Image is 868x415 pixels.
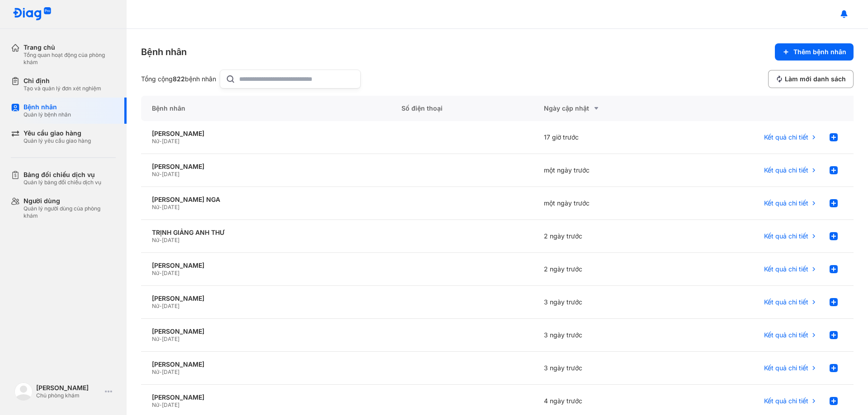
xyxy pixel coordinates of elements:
span: Thêm bệnh nhân [793,48,846,56]
span: - [159,401,162,408]
div: 3 ngày trước [533,352,675,385]
span: Kết quả chi tiết [764,331,808,339]
div: một ngày trước [533,154,675,187]
img: logo [14,382,33,401]
span: [DATE] [162,368,179,375]
div: Quản lý bảng đối chiếu dịch vụ [24,179,101,186]
span: Nữ [152,303,159,309]
span: - [159,237,162,243]
div: Quản lý người dùng của phòng khám [24,205,116,219]
span: [DATE] [162,138,179,145]
span: [DATE] [162,204,179,210]
span: Kết quả chi tiết [764,397,808,405]
span: Nữ [152,270,159,276]
span: Kết quả chi tiết [764,166,808,174]
span: Nữ [152,138,159,145]
span: Kết quả chi tiết [764,199,808,207]
div: [PERSON_NAME] [152,261,380,270]
div: một ngày trước [533,187,675,220]
div: Bệnh nhân [24,103,71,111]
span: - [159,368,162,375]
span: Kết quả chi tiết [764,232,808,240]
div: Quản lý yêu cầu giao hàng [24,137,91,145]
span: - [159,270,162,276]
span: [DATE] [162,270,179,276]
div: Ngày cập nhật [544,103,665,114]
span: [DATE] [162,303,179,309]
div: 2 ngày trước [533,220,675,253]
span: - [159,303,162,309]
span: Nữ [152,204,159,210]
img: logo [13,7,52,21]
div: [PERSON_NAME] [152,327,380,336]
button: Làm mới danh sách [768,70,854,88]
div: Tổng cộng bệnh nhân [141,75,216,83]
div: 3 ngày trước [533,286,675,319]
span: Kết quả chi tiết [764,364,808,372]
div: Người dùng [24,197,116,205]
div: TRỊNH GIẢNG ANH THƯ [152,228,380,237]
span: Kết quả chi tiết [764,133,808,141]
span: Nữ [152,368,159,375]
button: Thêm bệnh nhân [775,43,854,61]
span: Nữ [152,401,159,408]
span: Nữ [152,336,159,342]
div: Tạo và quản lý đơn xét nghiệm [24,85,101,92]
span: [DATE] [162,401,179,408]
span: Kết quả chi tiết [764,298,808,306]
div: Chủ phòng khám [36,392,101,399]
div: [PERSON_NAME] [152,360,380,368]
span: Kết quả chi tiết [764,265,808,273]
span: Làm mới danh sách [785,75,846,83]
span: Nữ [152,237,159,243]
div: Số điện thoại [391,96,533,121]
div: 2 ngày trước [533,253,675,286]
span: 822 [173,75,185,83]
div: Trang chủ [24,43,116,51]
span: - [159,138,162,145]
span: - [159,204,162,210]
div: 3 ngày trước [533,319,675,352]
div: Bệnh nhân [141,96,391,121]
span: - [159,171,162,177]
div: Quản lý bệnh nhân [24,111,71,118]
div: Bệnh nhân [141,46,187,58]
div: [PERSON_NAME] [152,294,380,303]
div: [PERSON_NAME] [152,393,380,401]
div: [PERSON_NAME] [152,130,380,138]
div: Yêu cầu giao hàng [24,129,91,137]
div: [PERSON_NAME] [36,384,101,392]
div: [PERSON_NAME] [152,163,380,171]
div: Chỉ định [24,77,101,85]
div: 17 giờ trước [533,121,675,154]
span: [DATE] [162,237,179,243]
div: [PERSON_NAME] NGA [152,196,380,204]
span: [DATE] [162,171,179,177]
div: Bảng đối chiếu dịch vụ [24,171,101,179]
span: Nữ [152,171,159,177]
span: [DATE] [162,336,179,342]
div: Tổng quan hoạt động của phòng khám [24,51,116,66]
span: - [159,336,162,342]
